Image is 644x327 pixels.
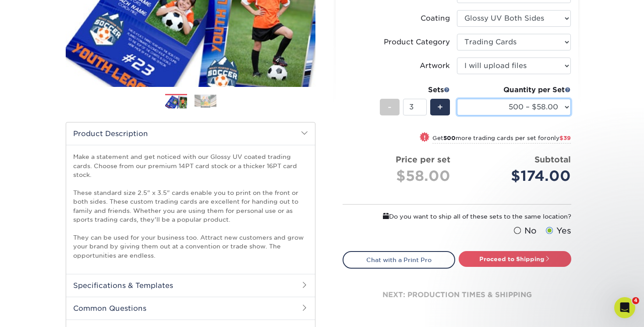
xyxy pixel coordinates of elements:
small: Get more trading cards per set for [432,135,571,144]
div: next: production times & shipping [343,269,571,321]
a: Chat with a Print Pro [343,251,455,269]
p: Make a statement and get noticed with our Glossy UV coated trading cards. Choose from our premium... [73,152,308,260]
span: $39 [559,135,571,141]
h2: Specifications & Templates [66,274,315,297]
span: + [437,101,443,114]
div: Sets [380,85,450,95]
span: - [388,101,392,114]
span: 4 [632,297,639,304]
div: $174.00 [464,165,571,187]
h2: Product Description [66,122,315,145]
img: Trading Cards 02 [195,94,216,108]
a: Proceed to Shipping [459,251,571,267]
h2: Common Questions [66,297,315,320]
div: Quantity per Set [457,85,571,95]
span: ! [424,133,426,142]
div: Product Category [384,37,450,47]
label: Yes [544,225,571,237]
span: only [547,135,571,141]
strong: Price per set [396,155,450,164]
strong: 500 [443,135,456,141]
div: Coating [421,13,450,24]
img: Trading Cards 01 [165,94,187,110]
iframe: Intercom live chat [614,297,635,318]
strong: Subtotal [534,155,571,164]
div: Artwork [420,61,450,71]
label: No [512,225,537,237]
div: $58.00 [350,165,450,187]
div: Do you want to ship all of these sets to the same location? [343,212,571,221]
